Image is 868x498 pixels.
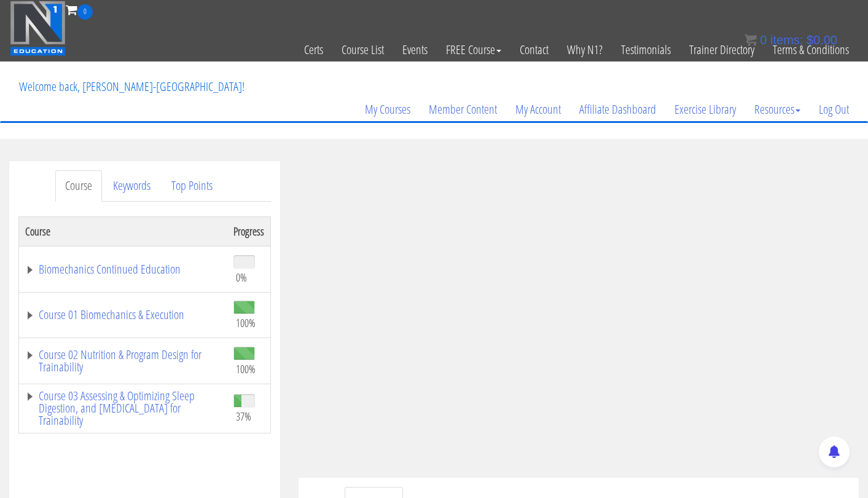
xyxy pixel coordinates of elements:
[745,33,837,47] a: 0 items: $0.00
[807,33,813,47] span: $
[745,34,757,46] img: icon11.png
[10,1,66,56] img: n1-education
[506,80,570,139] a: My Account
[437,20,510,80] a: FREE Course
[420,80,506,139] a: Member Content
[236,409,251,423] span: 37%
[770,33,803,47] span: items:
[25,390,221,427] a: Course 03 Assessing & Optimizing Sleep Digestion, and [MEDICAL_DATA] for Trainability
[807,33,837,47] bdi: 0.00
[558,20,612,80] a: Why N1?
[236,271,247,284] span: 0%
[66,1,93,18] a: 0
[745,80,810,139] a: Resources
[55,170,102,202] a: Course
[680,20,764,80] a: Trainer Directory
[510,20,558,80] a: Contact
[295,20,332,80] a: Certs
[612,20,680,80] a: Testimonials
[10,62,254,111] p: Welcome back, [PERSON_NAME]-[GEOGRAPHIC_DATA]!
[25,309,221,321] a: Course 01 Biomechanics & Execution
[764,20,858,80] a: Terms & Conditions
[77,4,93,20] span: 0
[665,80,745,139] a: Exercise Library
[356,80,420,139] a: My Courses
[332,20,393,80] a: Course List
[570,80,665,139] a: Affiliate Dashboard
[25,263,221,275] a: Biomechanics Continued Education
[810,80,858,139] a: Log Out
[236,362,256,376] span: 100%
[236,316,256,330] span: 100%
[162,170,222,202] a: Top Points
[393,20,437,80] a: Events
[19,216,228,246] th: Course
[760,33,767,47] span: 0
[25,349,221,373] a: Course 02 Nutrition & Program Design for Trainability
[103,170,160,202] a: Keywords
[227,216,271,246] th: Progress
